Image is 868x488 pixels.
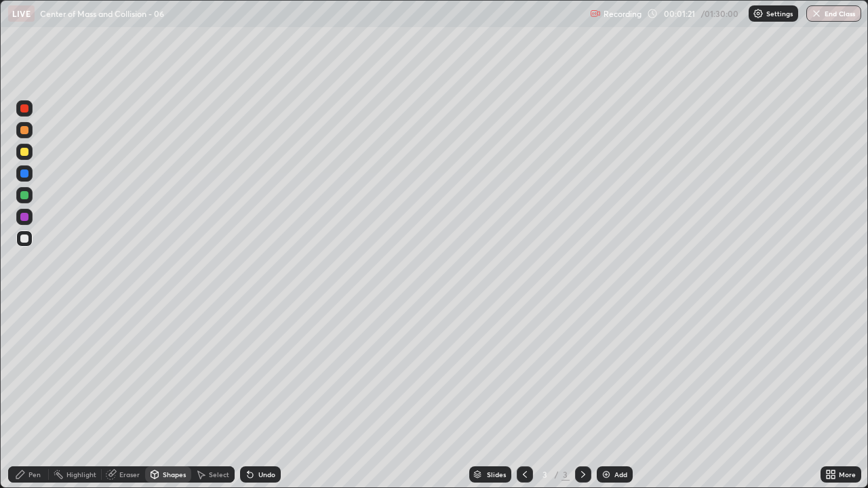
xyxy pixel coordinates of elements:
div: / [555,470,559,479]
div: Highlight [66,471,96,478]
div: Slides [487,471,506,478]
div: Select [209,471,229,478]
p: LIVE [12,8,31,19]
div: Add [614,471,627,478]
img: recording.375f2c34.svg [590,8,601,19]
div: Shapes [163,471,186,478]
img: class-settings-icons [753,8,764,19]
div: Eraser [119,471,140,478]
p: Settings [766,10,793,17]
button: End Class [806,5,861,22]
div: Pen [28,471,41,478]
img: end-class-cross [811,8,822,19]
div: 3 [538,470,552,479]
div: Undo [258,471,275,478]
div: 3 [561,468,570,481]
p: Recording [604,9,642,19]
p: Center of Mass and Collision - 06 [40,8,164,19]
div: More [839,471,856,478]
img: add-slide-button [601,469,612,480]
